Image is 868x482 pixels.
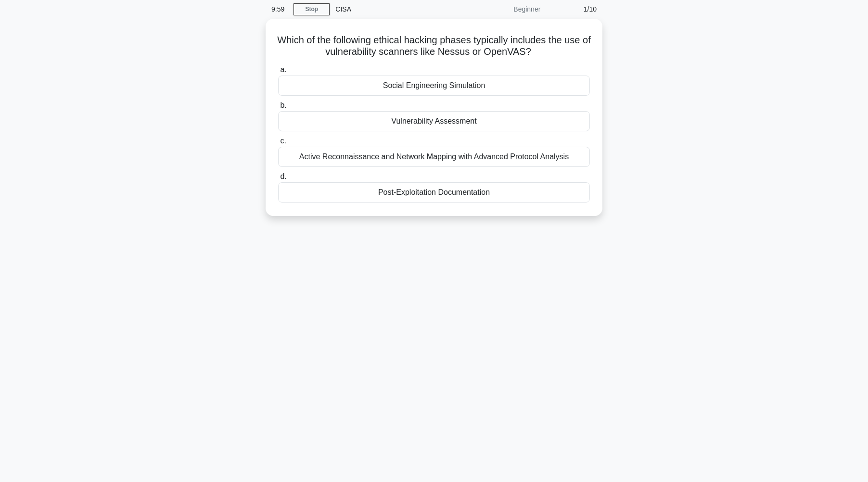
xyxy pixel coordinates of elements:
div: Post-Exploitation Documentation [278,182,590,203]
div: Social Engineering Simulation [278,76,590,96]
span: b. [280,101,286,109]
div: Vulnerability Assessment [278,111,590,131]
span: d. [280,172,286,180]
div: Active Reconnaissance and Network Mapping with Advanced Protocol Analysis [278,147,590,167]
h5: Which of the following ethical hacking phases typically includes the use of vulnerability scanner... [277,34,591,58]
a: Stop [294,3,330,15]
span: c. [280,137,286,145]
span: a. [280,65,286,74]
